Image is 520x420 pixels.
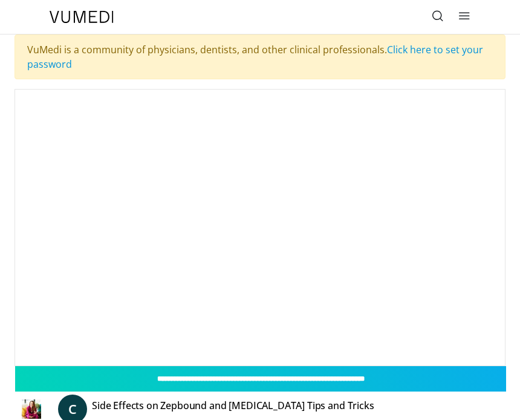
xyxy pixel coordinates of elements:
[15,90,505,366] video-js: Video Player
[15,34,505,79] div: VuMedi is a community of physicians, dentists, and other clinical professionals.
[92,399,374,419] h4: Side Effects on Zepbound and [MEDICAL_DATA] Tips and Tricks
[15,399,48,419] img: Dr. Carolynn Francavilla
[50,11,114,23] img: VuMedi Logo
